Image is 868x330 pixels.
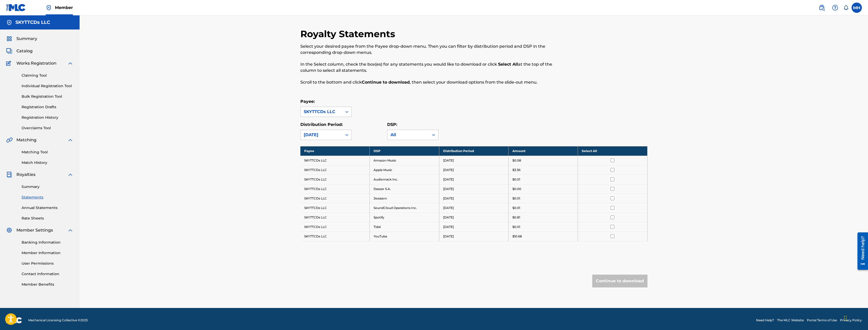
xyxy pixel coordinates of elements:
[67,60,73,66] img: expand
[16,227,53,233] span: Member Settings
[300,232,370,241] td: SKYTTCDs LLC
[578,146,647,156] th: Select All
[300,79,568,85] p: Scroll to the bottom and click , then select your download options from the slide-out menu.
[6,172,12,178] img: Royalties
[28,318,88,323] span: Mechanical Licensing Collective © 2025
[387,122,397,127] label: DSP:
[16,137,36,143] span: Matching
[55,5,73,11] span: Member
[842,305,868,330] iframe: Chat Widget
[512,215,520,220] p: $0.81
[370,203,439,213] td: SoundCloud Operations Inc.
[300,175,370,184] td: SKYTTCDs LLC
[16,48,33,54] span: Catalog
[807,318,837,323] a: Portal Terms of Use
[300,213,370,222] td: SKYTTCDs LLC
[300,194,370,203] td: SKYTTCDs LLC
[498,62,518,67] strong: Select All
[22,115,73,120] a: Registration History
[300,156,370,165] td: SKYTTCDs LLC
[6,48,33,54] a: CatalogCatalog
[22,195,73,200] a: Statements
[844,311,847,326] div: Drag
[16,172,35,178] span: Royalties
[300,61,568,74] p: In the Select column, check the box(es) for any statements you would like to download or click at...
[300,122,343,127] label: Distribution Period:
[370,213,439,222] td: Spotify
[439,184,508,194] td: [DATE]
[370,175,439,184] td: Audiomack Inc.
[370,156,439,165] td: Amazon Music
[843,5,848,10] div: Notifications
[370,184,439,194] td: Deezer S.A.
[370,222,439,232] td: Tidal
[439,194,508,203] td: [DATE]
[300,165,370,175] td: SKYTTCDs LLC
[46,5,52,11] img: Top Rightsholder
[300,99,315,104] label: Payee:
[22,83,73,89] a: Individual Registration Tool
[300,28,398,40] h2: Royalty Statements
[512,177,520,182] p: $0.01
[390,132,426,138] div: All
[6,48,12,54] img: Catalog
[6,19,12,26] img: Accounts
[512,158,521,163] p: $0.08
[854,230,868,272] iframe: Resource Center
[840,318,862,323] a: Privacy Policy
[370,194,439,203] td: Jiosaavn
[22,240,73,245] a: Banking Information
[512,187,521,191] p: $0.00
[67,227,73,233] img: expand
[512,206,520,210] p: $0.01
[439,175,508,184] td: [DATE]
[370,165,439,175] td: Apple Music
[22,125,73,131] a: Overclaims Tool
[439,146,508,156] th: Distribution Period
[512,168,520,172] p: $3.36
[300,43,568,56] p: Select your desired payee from the Payee drop-down menu. Then you can filter by distribution peri...
[22,282,73,287] a: Member Benefits
[22,73,73,78] a: Claiming Tool
[6,36,37,42] a: SummarySummary
[22,94,73,99] a: Bulk Registration Tool
[304,132,339,138] div: [DATE]
[16,36,37,42] span: Summary
[439,232,508,241] td: [DATE]
[22,184,73,189] a: Summary
[439,165,508,175] td: [DATE]
[22,160,73,165] a: Match History
[6,137,13,143] img: Matching
[300,203,370,213] td: SKYTTCDs LLC
[439,156,508,165] td: [DATE]
[22,216,73,221] a: Rate Sheets
[22,250,73,256] a: Member Information
[22,149,73,155] a: Matching Tool
[852,3,862,13] div: User Menu
[304,109,339,115] div: SKYTTCDs LLC
[512,196,520,201] p: $0.01
[819,5,825,11] img: search
[508,146,578,156] th: Amount
[439,213,508,222] td: [DATE]
[300,146,370,156] th: Payee
[439,222,508,232] td: [DATE]
[832,5,838,11] img: help
[15,19,50,25] h5: SKYTTCDs LLC
[370,146,439,156] th: DSP
[67,172,73,178] img: expand
[22,104,73,110] a: Registration Drafts
[6,36,12,42] img: Summary
[830,3,840,13] div: Help
[362,80,410,85] strong: Continue to download
[6,60,13,66] img: Works Registration
[512,225,520,229] p: $0.01
[22,261,73,266] a: User Permissions
[6,227,12,233] img: Member Settings
[439,203,508,213] td: [DATE]
[777,318,804,323] a: The MLC Website
[6,4,26,11] img: MLC Logo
